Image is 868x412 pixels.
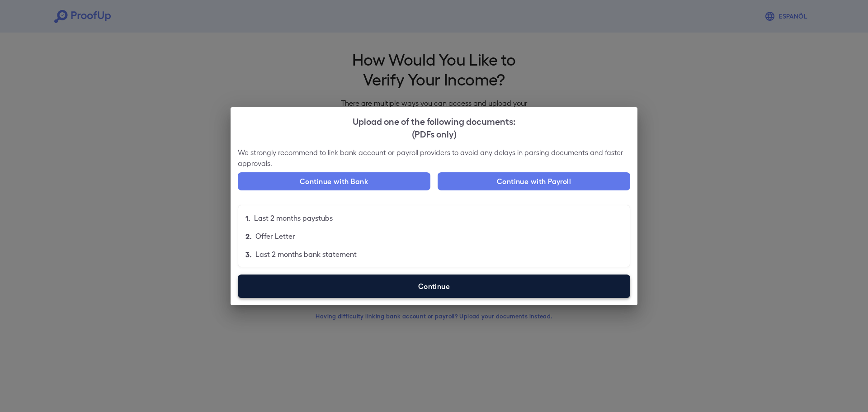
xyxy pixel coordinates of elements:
p: We strongly recommend to link bank account or payroll providers to avoid any delays in parsing do... [238,147,630,169]
label: Continue [238,275,630,298]
button: Continue with Bank [238,172,430,190]
p: 2. [245,231,252,242]
p: Last 2 months bank statement [255,249,357,260]
p: Last 2 months paystubs [254,213,333,223]
p: Offer Letter [255,231,295,242]
button: Continue with Payroll [438,172,630,190]
div: (PDFs only) [238,127,630,140]
p: 3. [245,249,252,260]
h2: Upload one of the following documents: [231,107,637,147]
p: 1. [245,213,250,223]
